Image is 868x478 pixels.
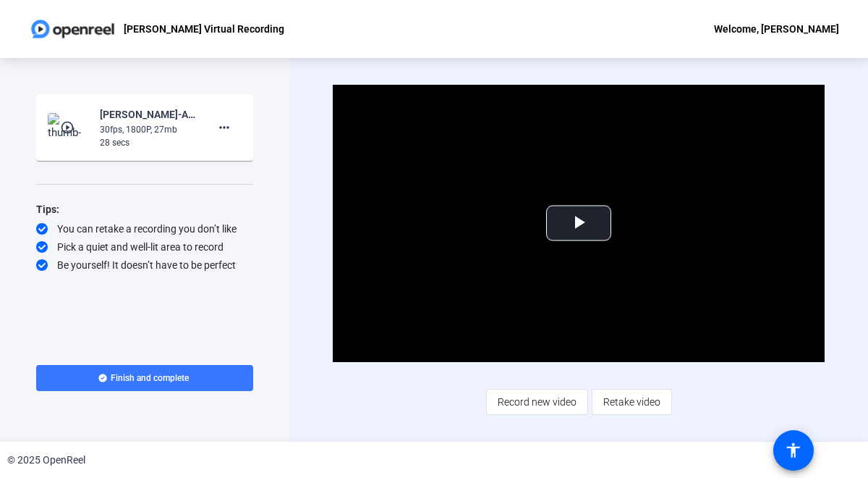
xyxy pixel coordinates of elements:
div: 30fps, 1800P, 27mb [100,123,197,136]
p: [PERSON_NAME] Virtual Recording [124,20,284,38]
div: [PERSON_NAME]-ANPL6325-[PERSON_NAME]-s Virtual Recording-1759175744778-screen [100,106,197,123]
div: 28 secs [100,136,197,149]
div: Welcome, [PERSON_NAME] [714,20,839,38]
img: thumb-nail [48,113,90,142]
mat-icon: play_circle_outline [60,120,77,135]
button: Record new video [486,389,588,415]
span: Retake video [603,388,660,416]
div: Tips: [36,201,253,218]
span: Finish and complete [111,372,189,384]
div: © 2025 OpenReel [7,453,85,468]
span: Record new video [498,388,576,416]
button: Retake video [592,389,672,415]
div: Pick a quiet and well-lit area to record [36,240,253,254]
mat-icon: more_horiz [216,119,233,136]
button: Finish and complete [36,365,253,391]
img: OpenReel logo [29,14,116,43]
button: Play Video [546,206,611,241]
mat-icon: accessibility [785,442,802,459]
div: Be yourself! It doesn’t have to be perfect [36,258,253,272]
div: You can retake a recording you don’t like [36,222,253,236]
div: Video Player [333,85,825,362]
